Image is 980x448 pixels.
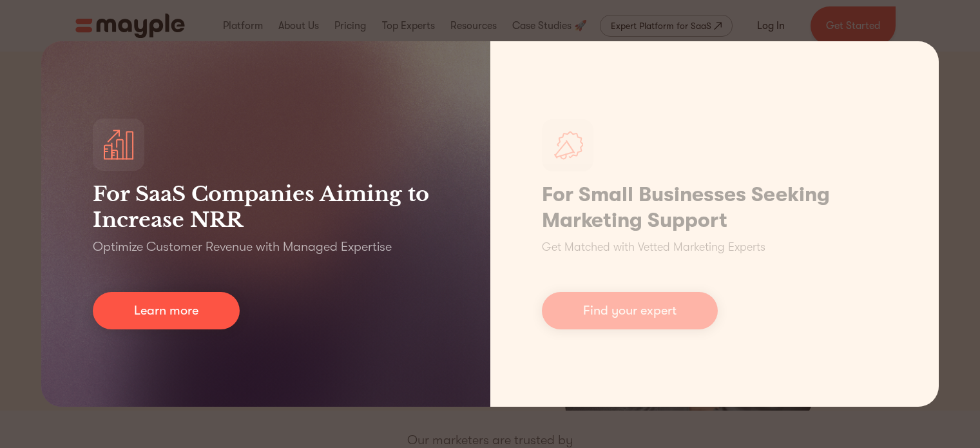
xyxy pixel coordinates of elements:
[542,239,765,256] p: Get Matched with Vetted Marketing Experts
[93,238,392,256] p: Optimize Customer Revenue with Managed Expertise
[93,181,439,233] h3: For SaaS Companies Aiming to Increase NRR
[542,182,888,233] h1: For Small Businesses Seeking Marketing Support
[542,292,718,329] a: Find your expert
[93,292,240,329] a: Learn more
